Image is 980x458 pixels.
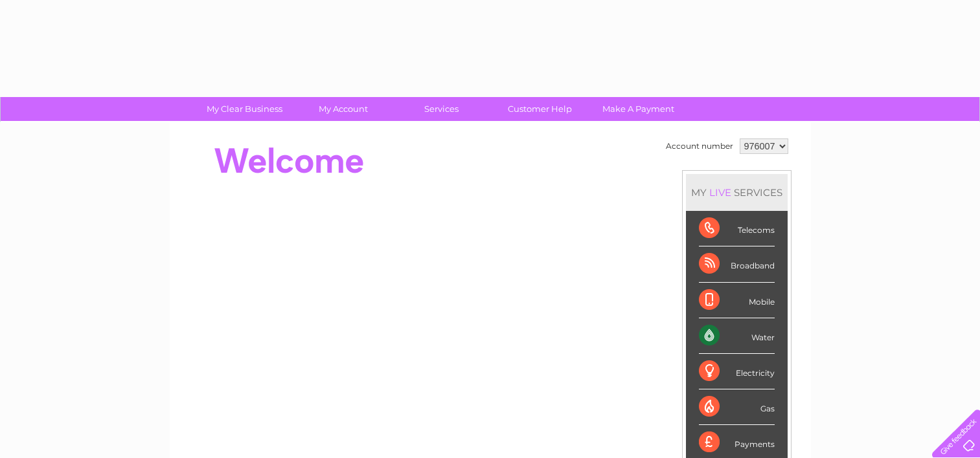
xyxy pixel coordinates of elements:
[699,211,775,246] div: Telecoms
[191,97,298,121] a: My Clear Business
[699,246,775,282] div: Broadband
[585,97,692,121] a: Make A Payment
[290,97,396,121] a: My Account
[388,97,495,121] a: Services
[699,389,775,425] div: Gas
[686,174,788,211] div: MY SERVICES
[699,283,775,318] div: Mobile
[663,135,736,157] td: Account number
[699,354,775,389] div: Electricity
[486,97,593,121] a: Customer Help
[699,318,775,354] div: Water
[707,186,734,199] div: LIVE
